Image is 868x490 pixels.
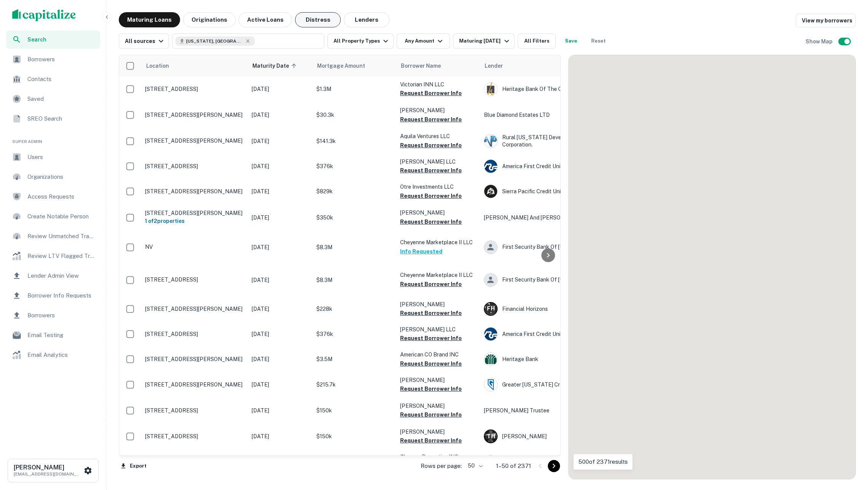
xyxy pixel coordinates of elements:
p: [PERSON_NAME] [400,300,476,309]
span: Create Notable Person [27,212,96,221]
p: $350k [316,213,393,222]
div: Heritage Bank [484,352,598,366]
div: America First Credit Union [484,159,598,173]
div: Review LTV Flagged Transactions [6,247,100,265]
div: First Security Bank Of [US_STATE] [484,240,598,254]
p: $829k [316,187,393,196]
span: Borrowers [27,55,96,64]
th: Location [141,55,248,76]
th: Mortgage Amount [313,55,396,76]
span: Organizations [27,172,96,181]
button: All sources [119,33,169,49]
p: [PERSON_NAME] [400,376,476,384]
button: [US_STATE], [GEOGRAPHIC_DATA] [172,33,324,49]
span: SREO Search [27,114,96,123]
button: Distress [295,12,341,27]
span: Search [27,35,96,44]
p: $376k [316,162,393,170]
div: 0 0 [569,55,855,479]
img: picture [484,83,497,95]
a: Organizations [6,168,100,186]
div: City National Bank [484,455,598,469]
a: Saved [6,90,100,108]
p: [DATE] [252,355,309,363]
div: America First Credit Union [484,327,598,341]
p: [DATE] [252,276,309,284]
th: Maturity Date [248,55,313,76]
span: Email Analytics [27,350,96,360]
span: Review Unmatched Transactions [27,232,96,241]
p: [PERSON_NAME] Trustee [484,406,598,415]
button: Request Borrower Info [400,217,462,226]
button: All Filters [518,33,556,49]
button: Request Borrower Info [400,384,462,393]
img: picture [484,378,497,391]
p: [DATE] [252,162,309,170]
button: Maturing Loans [119,12,180,27]
p: [STREET_ADDRESS][PERSON_NAME] [145,356,244,363]
p: [DATE] [252,137,309,145]
p: [STREET_ADDRESS] [145,407,244,414]
p: [DATE] [252,243,309,251]
p: T H [487,433,495,441]
th: Borrower Name [396,55,480,76]
a: Borrower Info Requests [6,286,100,305]
button: Any Amount [397,33,450,49]
p: [STREET_ADDRESS][PERSON_NAME] [145,210,244,216]
button: Request Borrower Info [400,280,462,289]
button: [PERSON_NAME][EMAIL_ADDRESS][DOMAIN_NAME] [8,459,99,482]
span: Maturity Date [252,61,299,70]
p: $228k [316,305,393,313]
div: Borrowers [6,306,100,325]
p: $30.3k [316,111,393,119]
span: Saved [27,94,96,103]
button: Request Borrower Info [400,166,462,175]
div: 50 [465,460,484,471]
p: Cheyenne Marketplace II LLC [400,238,476,247]
p: 500 of 2371 results [578,457,628,466]
h6: Show Map [806,37,834,46]
button: Request Borrower Info [400,115,462,124]
p: [DATE] [252,111,309,119]
img: picture [484,160,497,173]
p: [STREET_ADDRESS] [145,86,244,92]
div: Users [6,148,100,166]
p: [PERSON_NAME] And [PERSON_NAME] [484,213,598,222]
p: Cheyenne Marketplace II LLC [400,271,476,279]
span: Lender [485,61,503,70]
button: Save your search to get updates of matches that match your search criteria. [559,33,583,49]
p: American CO Brand INC [400,350,476,359]
p: [PERSON_NAME] LLC [400,157,476,166]
button: Request Borrower Info [400,309,462,318]
div: [PERSON_NAME] [484,430,598,443]
p: Rows per page: [421,461,462,471]
p: [DATE] [252,213,309,222]
div: Lender Admin View [6,267,100,285]
a: View my borrowers [796,14,856,27]
p: [PERSON_NAME] [400,208,476,217]
p: $376k [316,330,393,338]
button: Request Borrower Info [400,334,462,343]
a: Email Testing [6,326,100,344]
h6: [PERSON_NAME] [14,465,82,471]
button: Request Borrower Info [400,359,462,368]
p: NV [145,243,244,250]
a: Borrowers [6,50,100,68]
iframe: Chat Widget [830,429,868,466]
span: Review LTV Flagged Transactions [27,251,96,261]
p: F H [487,305,495,313]
span: Borrowers [27,311,96,320]
div: Heritage Bank Of The Ozarks [484,82,598,96]
img: picture [484,455,497,468]
p: $150k [316,432,393,441]
button: Reset [586,33,611,49]
a: Email Analytics [6,346,100,364]
p: $215.7k [316,380,393,389]
a: Create Notable Person [6,207,100,226]
p: [DATE] [252,380,309,389]
div: SREO Search [6,110,100,128]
